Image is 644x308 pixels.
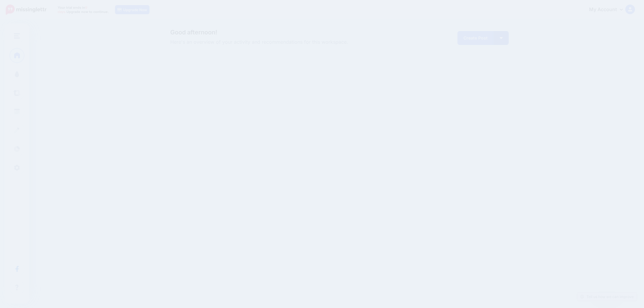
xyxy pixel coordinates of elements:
img: menu.png [14,33,20,39]
img: Missinglettr [6,5,46,15]
span: Here's an overview of your activity and recommendations for this workspace. [170,38,393,46]
a: Create Post [457,31,494,45]
a: Tell us how we can improve [577,293,637,301]
span: 9 days. [58,5,87,14]
span: Good afternoon! [170,29,217,36]
a: My Account [583,2,635,17]
img: arrow-down-white.png [500,37,503,39]
a: Upgrade Now [115,5,149,14]
p: Your trial ends in Upgrade now to continue. [58,5,109,14]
